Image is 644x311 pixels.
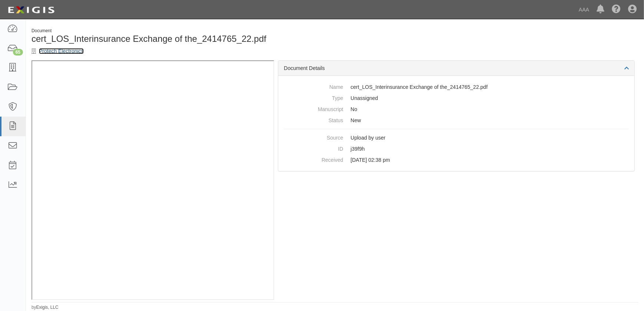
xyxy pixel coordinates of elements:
[278,61,634,76] div: Document Details
[284,132,629,143] dd: Upload by user
[284,154,343,164] dt: Received
[31,304,59,311] small: by
[575,2,593,17] a: AAA
[284,93,343,102] dt: Type
[612,5,621,14] i: Help Center - Complianz
[284,115,629,126] dd: New
[284,104,629,115] dd: No
[31,28,329,34] div: Document
[284,154,629,165] dd: [DATE] 02:38 pm
[39,48,84,54] a: Protech Electronics
[284,104,343,113] dt: Manuscript
[284,115,343,124] dt: Status
[284,93,629,104] dd: Unassigned
[31,34,329,44] h1: cert_LOS_Interinsurance Exchange of the_2414765_22.pdf
[284,81,629,93] dd: cert_LOS_Interinsurance Exchange of the_2414765_22.pdf
[284,132,343,141] dt: Source
[284,143,343,153] dt: ID
[284,81,343,91] dt: Name
[6,3,57,17] img: logo-5460c22ac91f19d4615b14bd174203de0afe785f0fc80cf4dbbc73dc1793850b.png
[284,143,629,154] dd: j39f9h
[13,49,23,56] div: 65
[36,305,59,310] a: Exigis, LLC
